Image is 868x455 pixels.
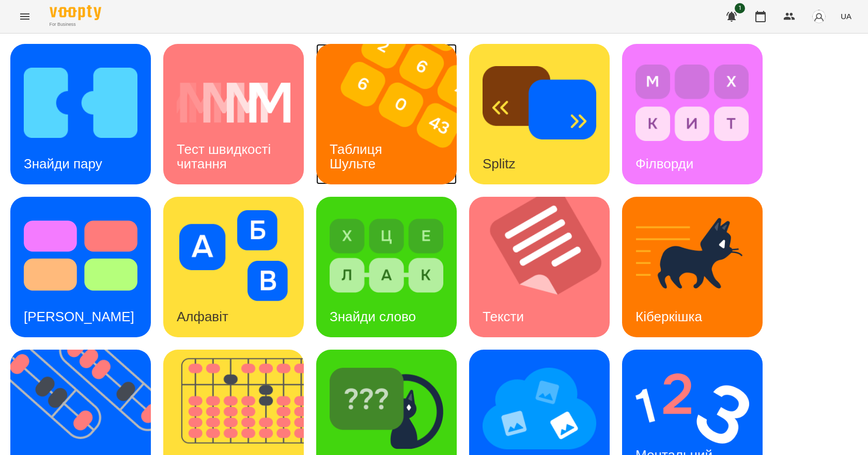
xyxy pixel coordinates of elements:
a: ТекстиТексти [469,197,610,337]
span: 1 [735,3,745,13]
a: ФілвордиФілворди [622,44,763,184]
img: Тест Струпа [24,210,137,301]
h3: Кіберкішка [636,309,702,324]
a: Знайди паруЗнайди пару [10,44,151,184]
img: Філворди [636,57,749,148]
img: Знайди пару [24,57,137,148]
span: For Business [50,21,101,28]
img: Знайди слово [330,210,443,301]
img: Таблиця Шульте [316,44,470,184]
a: SplitzSplitz [469,44,610,184]
img: avatar_s.png [812,9,826,24]
h3: Тексти [483,309,524,324]
h3: [PERSON_NAME] [24,309,134,324]
a: Тест Струпа[PERSON_NAME] [10,197,151,337]
img: Тест швидкості читання [177,57,290,148]
button: Menu [12,4,37,29]
a: Знайди словоЗнайди слово [316,197,457,337]
img: Ментальний рахунок [636,363,749,454]
a: Таблиця ШультеТаблиця Шульте [316,44,457,184]
img: Тексти [469,197,623,337]
a: Тест швидкості читанняТест швидкості читання [163,44,304,184]
span: UA [841,11,851,22]
h3: Знайди слово [330,309,416,324]
img: Voopty Logo [50,5,101,20]
h3: Splitz [483,156,516,171]
button: UA [836,7,856,26]
h3: Алфавіт [177,309,228,324]
img: Знайди Кіберкішку [330,363,443,454]
h3: Таблиця Шульте [330,142,386,171]
h3: Тест швидкості читання [177,142,274,171]
h3: Знайди пару [24,156,102,171]
a: КіберкішкаКіберкішка [622,197,763,337]
img: Алфавіт [177,210,290,301]
h3: Філворди [636,156,693,171]
img: Кіберкішка [636,210,749,301]
a: АлфавітАлфавіт [163,197,304,337]
img: Splitz [483,57,596,148]
img: Мнемотехніка [483,363,596,454]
